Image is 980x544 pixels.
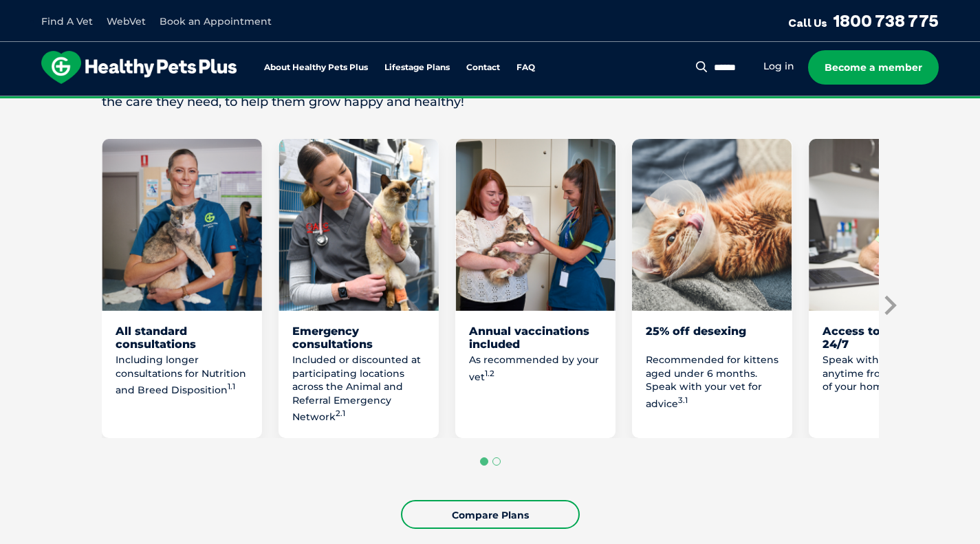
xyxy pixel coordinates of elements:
[336,409,345,418] sup: 2.1
[763,60,794,73] a: Log in
[516,63,535,72] a: FAQ
[102,455,879,468] ul: Select a slide to show
[480,457,488,466] button: Go to page 1
[41,51,237,84] img: hpp-logo
[632,139,792,438] li: 4 of 7
[107,15,146,28] a: WebVet
[678,395,688,405] sup: 3.1
[646,325,778,351] div: 25% off desexing
[788,16,827,30] span: Call Us
[879,295,900,316] button: Next slide
[401,500,580,529] a: Compare Plans
[102,139,262,438] li: 1 of 7
[279,139,439,438] li: 2 of 7
[116,353,248,397] p: Including longer consultations for Nutrition and Breed Disposition
[646,353,778,411] p: Recommended for kittens aged under 6 months. Speak with your vet for advice
[485,369,494,378] sup: 1.2
[292,353,425,424] p: Included or discounted at participating locations across the Animal and Referral Emergency Network
[693,60,710,74] button: Search
[809,139,969,438] li: 5 of 7
[41,15,93,28] a: Find A Vet
[292,325,425,351] div: Emergency consultations
[469,325,602,351] div: Annual vaccinations included
[788,10,939,31] a: Call Us1800 738 775
[823,353,955,394] p: Speak with a qualified vet anytime from the comfort of your home
[384,63,450,72] a: Lifestage Plans
[228,382,235,391] sup: 1.1
[264,63,368,72] a: About Healthy Pets Plus
[469,353,602,384] p: As recommended by your vet
[160,15,272,28] a: Book an Appointment
[492,457,501,466] button: Go to page 2
[116,325,248,351] div: All standard consultations
[233,96,747,109] span: Proactive, preventative wellness program designed to keep your pet healthier and happier for longer
[808,50,939,85] a: Become a member
[466,63,500,72] a: Contact
[823,325,955,351] div: Access to WebVet 24/7
[455,139,616,438] li: 3 of 7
